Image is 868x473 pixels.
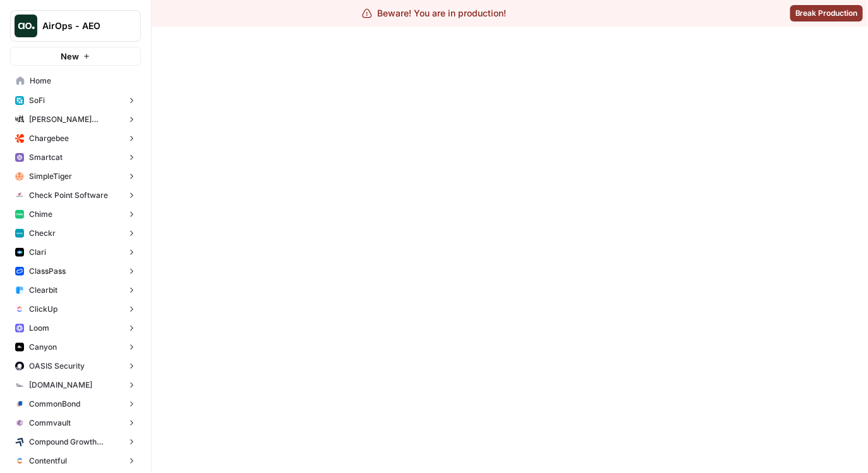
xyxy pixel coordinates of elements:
img: m87i3pytwzu9d7629hz0batfjj1p [15,115,24,124]
button: CommonBond [10,395,141,414]
button: New [10,47,141,66]
span: OASIS Security [29,360,85,372]
span: Compound Growth Marketing [29,436,122,448]
button: SimpleTiger [10,167,141,186]
span: Chime [29,209,52,220]
img: mhv33baw7plipcpp00rsngv1nu95 [15,210,24,219]
span: Chargebee [29,133,69,144]
img: k09s5utkby11dt6rxf2w9zgb46r0 [15,381,24,390]
img: rkye1xl29jr3pw1t320t03wecljb [15,153,24,162]
button: Canyon [10,338,141,357]
div: Beware! You are in production! [362,7,506,20]
span: Smartcat [29,152,63,163]
img: red1k5sizbc2zfjdzds8kz0ky0wq [15,362,24,371]
button: Chime [10,205,141,224]
span: Home [30,75,135,87]
span: ClickUp [29,304,57,315]
img: hlg0wqi1id4i6sbxkcpd2tyblcaw [15,172,24,181]
img: 78cr82s63dt93a7yj2fue7fuqlci [15,229,24,238]
span: CommonBond [29,398,80,410]
span: Clari [29,247,46,258]
button: Smartcat [10,148,141,167]
img: apu0vsiwfa15xu8z64806eursjsk [15,96,24,105]
img: nyvnio03nchgsu99hj5luicuvesv [15,305,24,314]
img: wev6amecshr6l48lvue5fy0bkco1 [15,324,24,333]
button: Chargebee [10,129,141,148]
button: Check Point Software [10,186,141,205]
span: Commvault [29,417,71,429]
img: h6qlr8a97mop4asab8l5qtldq2wv [15,248,24,257]
span: Contentful [29,455,67,467]
img: kaevn8smg0ztd3bicv5o6c24vmo8 [15,438,24,446]
button: SoFi [10,91,141,110]
a: Home [10,71,141,91]
img: jkhkcar56nid5uw4tq7euxnuco2o [15,134,24,143]
button: [PERSON_NAME] [PERSON_NAME] at Work [10,110,141,129]
span: Canyon [29,341,57,353]
button: Commvault [10,414,141,433]
img: glq0fklpdxbalhn7i6kvfbbvs11n [15,400,24,408]
button: [DOMAIN_NAME] [10,376,141,395]
button: Workspace: AirOps - AEO [10,10,141,42]
img: z4c86av58qw027qbtb91h24iuhub [15,267,24,276]
span: [DOMAIN_NAME] [29,379,92,391]
button: Break Production [790,5,863,21]
span: [PERSON_NAME] [PERSON_NAME] at Work [29,114,122,125]
span: AirOps - AEO [42,20,119,32]
img: AirOps - AEO Logo [15,15,37,37]
span: Loom [29,322,49,334]
button: Clari [10,243,141,262]
button: OASIS Security [10,357,141,376]
img: gddfodh0ack4ddcgj10xzwv4nyos [15,191,24,200]
img: fr92439b8i8d8kixz6owgxh362ib [15,286,24,295]
span: ClassPass [29,266,66,277]
span: SoFi [29,95,45,106]
button: Checkr [10,224,141,243]
span: Check Point Software [29,190,108,201]
button: Compound Growth Marketing [10,433,141,451]
span: Break Production [795,8,858,19]
span: New [61,50,79,63]
span: Clearbit [29,285,57,296]
span: SimpleTiger [29,171,72,182]
button: ClickUp [10,300,141,319]
button: ClassPass [10,262,141,281]
img: xf6b4g7v9n1cfco8wpzm78dqnb6e [15,419,24,427]
img: 2ud796hvc3gw7qwjscn75txc5abr [15,457,24,465]
button: Loom [10,319,141,338]
button: Clearbit [10,281,141,300]
button: Contentful [10,451,141,470]
span: Checkr [29,228,56,239]
img: 0idox3onazaeuxox2jono9vm549w [15,343,24,352]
